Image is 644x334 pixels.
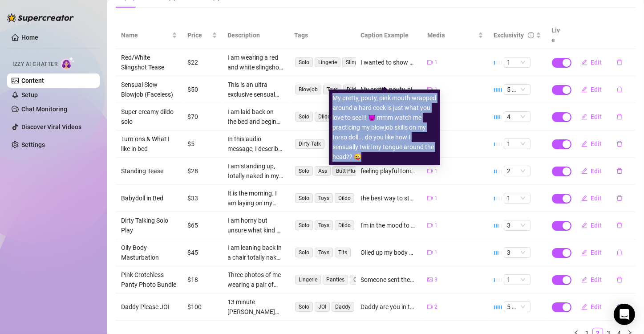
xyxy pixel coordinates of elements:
span: Solo [295,166,313,176]
span: 1 [507,139,527,149]
span: edit [581,141,587,147]
button: Edit [574,300,609,314]
button: delete [609,137,630,151]
th: Description [223,22,289,49]
div: My pretty, pouty, pink mouth wrapped around a hard cock is just what you love to see!!! 😈 mmm wat... [332,93,437,162]
span: Daddy [332,302,354,312]
td: Oily Body Masturbation [116,239,182,266]
th: Tags [289,22,356,49]
span: edit [581,222,587,228]
span: video-camera [427,223,433,228]
span: JOI [315,302,330,312]
div: Exclusivity [494,30,524,40]
span: edit [581,59,587,65]
button: delete [609,245,630,260]
td: $70 [182,103,223,130]
img: AI Chatter [61,57,75,69]
button: delete [609,164,630,178]
span: Edit [591,113,602,120]
span: Toys [315,248,333,257]
button: Edit [574,245,609,260]
div: the best way to start the day is with an early morning orgasm ☀️💕 I love relaxing in bed, teasing... [361,193,417,203]
td: $65 [182,212,223,239]
div: In this audio message, I describe what I enjoy sexually. This is meant to answer the questions ab... [228,134,284,154]
span: delete [616,277,623,283]
span: Solo [295,112,313,122]
span: video-camera [427,250,433,255]
button: Edit [574,82,609,97]
a: Setup [21,91,38,98]
a: Settings [21,141,45,148]
td: Sensual Slow Blowjob (Faceless) [116,76,182,103]
span: delete [616,249,623,256]
td: Daddy Please JOI [116,293,182,321]
div: This is an ultra exclusive sensual blowjob video. It is filmed in very high quality. I begin stro... [228,80,284,99]
span: 1 [434,221,437,230]
span: Edit [591,86,602,93]
span: Crotchless Panties [350,275,402,285]
span: Edit [591,303,602,310]
span: delete [616,195,623,201]
td: $33 [182,185,223,212]
button: delete [609,218,630,232]
span: Lingerie [295,275,321,285]
span: delete [616,222,623,228]
td: $28 [182,158,223,185]
div: Daddy are you in the mood to spoil me with your cum [DATE]? 💦 I know you're tired from work [DATE... [361,302,417,312]
span: Dirty Talk [295,139,324,149]
div: I'm in the mood to play 🤭😈 I'm so hornyyyyyy babe🥺..... I hope you don't mind me dirty talking an... [361,220,417,230]
span: 2 [507,166,527,176]
span: Edit [591,276,602,283]
span: 3 [507,248,527,257]
span: Solo [295,220,313,230]
button: delete [609,300,630,314]
div: 13 minute [PERSON_NAME] with me begging daddy to spoil his princess with a big load of cum! I've ... [228,297,284,317]
span: edit [581,304,587,310]
button: delete [609,273,630,287]
span: Butt Plug [332,166,362,176]
button: Edit [574,55,609,69]
button: delete [609,110,630,124]
span: Blowjob [295,85,321,94]
span: Edit [591,249,602,256]
span: Panties [323,275,348,285]
div: It is the morning. I am laying on my back in bed, wearing a lavender purple babydoll dress. I str... [228,188,284,208]
span: 1 [434,248,437,257]
span: Toys [315,193,333,203]
span: delete [616,59,623,65]
span: Solo [295,248,313,257]
button: Edit [574,218,609,232]
span: Dildo [335,193,354,203]
span: Name [121,30,170,40]
span: Dildo [343,85,363,94]
span: Slingshot [342,57,372,67]
span: 5 🔥 [507,302,527,312]
span: 2 [434,303,437,311]
span: Price [188,30,210,40]
span: video-camera [427,304,433,310]
span: 4 [507,112,527,122]
th: Price [182,22,223,49]
div: Three photos of me wearing a pair of crotchless pink panties with pearls as the string. In the ph... [228,270,284,289]
span: edit [581,249,587,256]
span: 1 [507,193,527,203]
span: 1 [434,167,437,175]
div: My pretty, pouty, pink mouth wrapped around a hard cock is just what you love to see!!! 😈 mmm wat... [361,85,417,94]
span: delete [616,114,623,120]
td: $100 [182,293,223,321]
div: I am standing up, totally naked in my bathroom. I turn around and spread my ass wide to show the ... [228,161,284,181]
span: edit [581,277,587,283]
img: logo-BBDzfeDw.svg [7,13,74,22]
td: $5 [182,130,223,158]
td: $22 [182,49,223,76]
span: video-camera [427,60,433,65]
td: Dirty Talking Solo Play [116,212,182,239]
div: I am laid back on the bed and begin using a dildo to play with my pussy. I begin with slow stroke... [228,107,284,126]
span: Edit [591,59,602,66]
span: 3 [507,220,527,230]
td: Babydoll in Bed [116,185,182,212]
span: delete [616,168,623,174]
span: delete [616,141,623,147]
span: 1 [434,194,437,203]
a: Content [21,77,44,84]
